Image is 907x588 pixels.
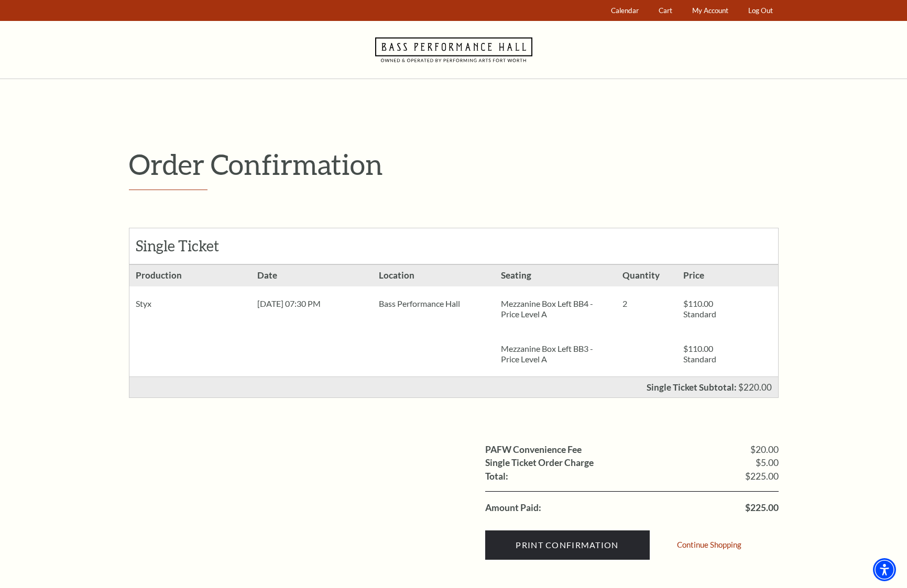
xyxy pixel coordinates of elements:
[677,265,738,286] h3: Price
[683,343,716,364] span: $110.00 Standard
[683,298,716,319] span: $110.00 Standard
[129,147,779,181] p: Order Confirmation
[129,265,251,286] h3: Production
[622,298,671,309] p: 2
[485,530,650,560] input: Submit button
[738,382,772,393] span: $220.00
[647,383,737,392] p: Single Ticket Subtotal:
[373,265,494,286] h3: Location
[873,558,896,581] div: Accessibility Menu
[750,445,779,454] span: $20.00
[692,6,728,15] span: My Account
[745,472,779,481] span: $225.00
[606,1,643,21] a: Calendar
[616,265,677,286] h3: Quantity
[379,298,460,308] span: Bass Performance Hall
[745,503,779,513] span: $225.00
[687,1,733,21] a: My Account
[756,458,779,468] span: $5.00
[485,503,541,513] label: Amount Paid:
[495,265,616,286] h3: Seating
[375,21,532,79] a: Navigate to Bass Performance Hall homepage
[129,286,251,321] div: Styx
[677,541,741,549] a: Continue Shopping
[501,343,610,364] p: Mezzanine Box Left BB3 - Price Level A
[611,6,639,15] span: Calendar
[485,472,508,481] label: Total:
[251,286,373,321] div: [DATE] 07:30 PM
[743,1,778,21] a: Log Out
[653,1,677,21] a: Cart
[136,237,250,255] h2: Single Ticket
[485,458,594,468] label: Single Ticket Order Charge
[501,298,610,319] p: Mezzanine Box Left BB4 - Price Level A
[251,265,373,286] h3: Date
[485,445,582,454] label: PAFW Convenience Fee
[659,6,672,15] span: Cart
